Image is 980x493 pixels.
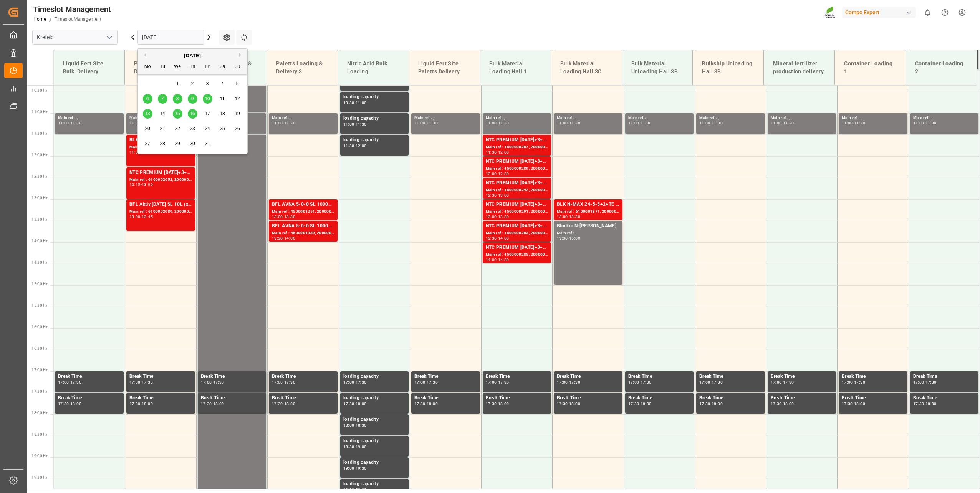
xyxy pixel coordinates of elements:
div: 13:30 [557,237,568,240]
div: Choose Tuesday, October 28th, 2025 [158,139,167,149]
span: 22 [175,126,180,131]
div: Liquid Fert Site Bulk Delivery [60,56,118,79]
div: 17:00 [771,381,782,384]
div: 11:00 [842,121,853,125]
div: Break Time [58,394,121,402]
div: loading capacity [343,373,406,381]
div: 11:30 [498,121,509,125]
div: 13:00 [486,215,497,218]
div: - [69,381,70,384]
span: 9 [191,96,194,101]
div: Mineral fertilizer production delivery [770,56,828,79]
div: Choose Friday, October 10th, 2025 [203,94,212,104]
div: Paletts Loading & Delivery 1 [131,56,189,79]
div: 11:30 [129,151,141,154]
div: - [283,121,284,125]
div: 17:30 [356,381,367,384]
span: 13:00 Hr [31,196,47,200]
div: 14:30 [498,258,509,261]
div: 13:00 [272,215,283,218]
div: Break Time [699,394,762,402]
span: 1 [176,81,179,86]
div: Main ref : , [58,115,121,121]
div: NTC PREMIUM [DATE]+3+TE BULK [486,136,548,144]
div: Main ref : , [557,230,619,237]
div: 14:00 [498,237,509,240]
div: 13:30 [272,237,283,240]
div: - [639,121,640,125]
div: 17:00 [58,381,69,384]
div: Choose Friday, October 31st, 2025 [203,139,212,149]
div: Choose Wednesday, October 22nd, 2025 [173,124,182,134]
span: 19 [235,111,240,116]
div: Timeslot Management [33,3,111,15]
div: Main ref : 6100002089, 2000000225 [129,208,192,215]
div: 11:30 [343,144,354,147]
span: 27 [145,141,150,146]
div: Compo Expert [842,7,916,18]
div: Choose Sunday, October 5th, 2025 [233,79,242,89]
div: Choose Monday, October 20th, 2025 [143,124,152,134]
span: 11 [220,96,225,101]
div: Nitric Acid Bulk Loading [344,56,402,79]
div: 11:00 [913,121,924,125]
div: NTC PREMIUM [DATE]+3+TE BULK [486,158,548,165]
div: Bulk Material Loading Hall 3C [557,56,616,79]
span: 11:30 Hr [31,131,47,136]
span: 16:00 Hr [31,325,47,329]
div: - [141,381,142,384]
div: 11:30 [427,121,438,125]
div: - [497,121,498,125]
div: Choose Friday, October 17th, 2025 [203,109,212,119]
div: Main ref : 6100001871, 2000001462 [557,208,619,215]
div: Main ref : 4500000287, 2000000239 [486,144,548,151]
div: 11:30 [486,151,497,154]
div: Liquid Fert Site Paletts Delivery [415,56,473,79]
div: NTC PREMIUM [DATE]+3+TE 600kg BBNTC PREMIUM [DATE] 25kg (x40) D,EN,PL [129,169,192,177]
span: 29 [175,141,180,146]
div: loading capacity [343,136,406,144]
div: - [141,183,142,186]
div: month 2025-10 [140,76,245,151]
div: - [354,122,355,126]
div: 17:00 [201,381,212,384]
div: Bulk Material Unloading Hall 3B [628,56,687,79]
div: - [497,237,498,240]
div: Main ref : , [699,115,762,121]
div: 13:00 [142,183,153,186]
div: Su [233,62,242,72]
div: - [568,381,569,384]
span: 10 [205,96,210,101]
div: - [639,381,640,384]
div: Th [188,62,197,72]
div: 15:00 [569,237,580,240]
div: Tu [158,62,167,72]
div: Break Time [913,373,976,381]
div: Choose Sunday, October 26th, 2025 [233,124,242,134]
span: 14:00 Hr [31,239,47,243]
div: Choose Wednesday, October 8th, 2025 [173,94,182,104]
div: - [141,215,142,218]
button: Compo Expert [842,5,919,20]
div: 13:45 [142,215,153,218]
div: Main ref : 4500000289, 2000000239 [486,165,548,172]
div: Main ref : 6100002109, 2000001635 [129,144,192,151]
div: Choose Thursday, October 30th, 2025 [188,139,197,149]
div: - [497,194,498,197]
span: 17:30 Hr [31,389,47,394]
div: 10:30 [343,101,354,104]
div: 17:00 [272,381,283,384]
div: Break Time [842,394,904,402]
div: Choose Wednesday, October 1st, 2025 [173,79,182,89]
div: 17:00 [414,381,425,384]
span: 16:30 Hr [31,346,47,351]
div: 12:15 [129,183,141,186]
span: 7 [161,96,164,101]
div: Main ref : 4500000283, 2000000239 [486,230,548,237]
div: Main ref : , [628,115,691,121]
div: 17:30 [284,381,295,384]
div: 17:00 [699,381,710,384]
button: open menu [103,31,115,43]
span: 28 [160,141,165,146]
div: - [425,381,427,384]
